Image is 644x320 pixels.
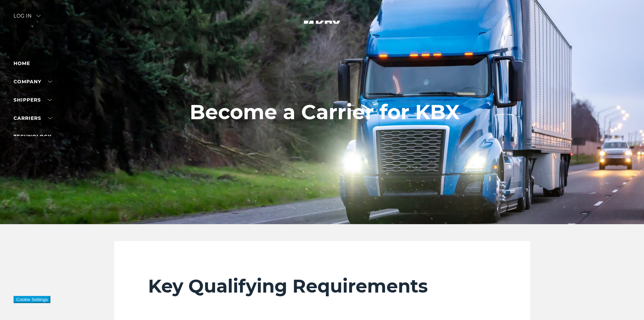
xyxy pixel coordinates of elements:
[14,14,41,23] div: Log in
[297,14,348,43] img: kbx logo
[14,60,30,66] a: Home
[14,115,52,121] a: Carriers
[14,97,52,103] a: SHIPPERS
[37,15,41,17] img: arrow
[14,133,51,140] a: Technology
[148,275,496,297] h2: Key Qualifying Requirements
[14,79,52,85] a: Company
[14,296,50,303] button: Cookie Settings
[190,101,460,124] h1: Become a Carrier for KBX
